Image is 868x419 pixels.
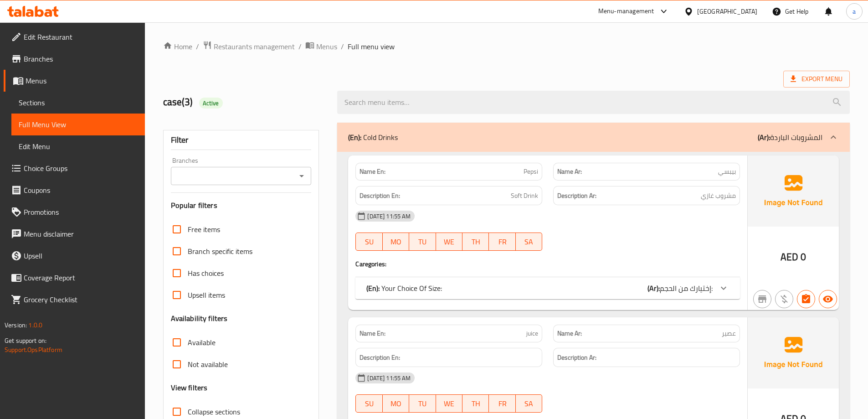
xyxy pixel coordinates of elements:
[188,337,216,348] span: Available
[355,233,382,251] button: SU
[524,167,538,176] span: Pepsi
[163,41,850,52] nav: breadcrumb
[493,235,512,248] span: FR
[171,313,228,324] h3: Availability filters
[557,329,582,338] strong: Name Ar:
[188,359,228,370] span: Not available
[775,290,793,308] button: Purchased item
[11,135,145,157] a: Edit Menu
[355,394,382,413] button: SU
[797,290,815,308] button: Has choices
[758,132,822,143] p: المشروبات الباردة
[366,281,380,295] b: (En):
[364,212,414,221] span: [DATE] 11:55 AM
[199,99,223,108] span: Active
[557,167,582,176] strong: Name Ar:
[4,267,145,289] a: Coverage Report
[489,233,515,251] button: FR
[24,185,138,196] span: Coupons
[4,157,145,179] a: Choice Groups
[5,319,27,331] span: Version:
[24,250,138,261] span: Upsell
[360,190,400,202] strong: Description En:
[355,277,740,299] div: (En): Your Choice Of Size:(Ar):إختيارك من الحجم:
[199,98,223,109] div: Active
[516,233,542,251] button: SA
[337,91,850,114] input: search
[188,290,225,300] span: Upsell items
[526,329,538,338] span: juice
[436,394,462,413] button: WE
[360,329,385,338] strong: Name En:
[697,6,757,16] div: [GEOGRAPHIC_DATA]
[489,394,515,413] button: FR
[462,394,489,413] button: TH
[26,75,138,86] span: Menus
[718,167,736,176] span: بيبسي
[11,92,145,114] a: Sections
[383,394,409,413] button: MO
[660,281,713,295] span: إختيارك من الحجم:
[701,190,736,202] span: مشروب غازي
[4,48,145,70] a: Branches
[203,41,295,52] a: Restaurants management
[819,290,837,308] button: Available
[493,397,512,410] span: FR
[341,41,344,52] li: /
[413,235,432,248] span: TU
[171,383,208,393] h3: View filters
[171,200,312,211] h3: Popular filters
[298,41,302,52] li: /
[366,283,442,294] p: Your Choice Of Size:
[188,246,252,257] span: Branch specific items
[413,397,432,410] span: TU
[801,248,806,266] span: 0
[647,281,660,295] b: (Ar):
[305,41,337,52] a: Menus
[466,235,485,248] span: TH
[348,130,361,144] b: (En):
[5,335,46,347] span: Get support on:
[409,233,436,251] button: TU
[188,406,240,417] span: Collapse sections
[337,123,850,152] div: (En): Cold Drinks(Ar):المشروبات الباردة
[196,41,199,52] li: /
[5,344,62,356] a: Support.OpsPlatform
[4,223,145,245] a: Menu disclaimer
[348,132,398,143] p: Cold Drinks
[386,397,406,410] span: MO
[171,130,312,150] div: Filter
[24,207,138,217] span: Promotions
[360,167,385,176] strong: Name En:
[188,224,220,235] span: Free items
[24,272,138,283] span: Coverage Report
[781,248,798,266] span: AED
[316,41,337,52] span: Menus
[4,179,145,201] a: Coupons
[24,294,138,305] span: Grocery Checklist
[598,6,654,17] div: Menu-management
[360,235,379,248] span: SU
[466,397,485,410] span: TH
[19,97,138,108] span: Sections
[511,190,538,202] span: Soft Drink
[753,290,771,308] button: Not branch specific item
[383,233,409,251] button: MO
[722,329,736,338] span: عصير
[360,397,379,410] span: SU
[440,397,459,410] span: WE
[214,41,295,52] span: Restaurants management
[19,119,138,130] span: Full Menu View
[24,53,138,64] span: Branches
[462,233,489,251] button: TH
[758,130,770,144] b: (Ar):
[4,245,145,267] a: Upsell
[748,317,839,388] img: Ae5nvW7+0k+MAAAAAElFTkSuQmCC
[188,268,224,279] span: Has choices
[364,374,414,383] span: [DATE] 11:55 AM
[163,95,327,109] h2: case(3)
[557,352,596,363] strong: Description Ar:
[516,394,542,413] button: SA
[519,235,539,248] span: SA
[440,235,459,248] span: WE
